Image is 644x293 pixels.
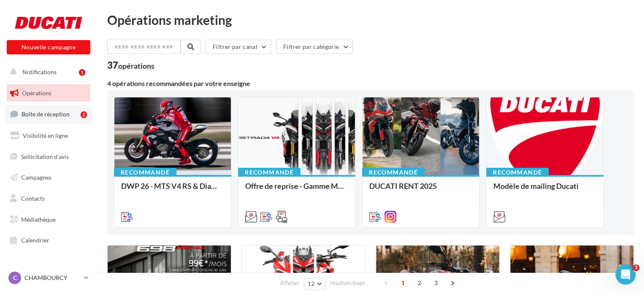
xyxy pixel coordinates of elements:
[7,270,90,286] a: C CHAMBOURCY
[396,276,410,290] span: 1
[633,264,639,271] span: 3
[107,80,634,87] div: 4 opérations recommandées par votre enseigne
[5,84,92,102] a: Opérations
[22,110,70,118] span: Boîte de réception
[118,62,154,70] div: opérations
[5,211,92,228] a: Médiathèque
[22,89,51,97] span: Opérations
[5,169,92,186] a: Campagnes
[22,68,57,75] span: Notifications
[21,195,45,202] span: Contacts
[5,105,92,123] a: Boîte de réception2
[81,111,87,118] div: 2
[5,127,92,145] a: Visibilité en ligne
[21,174,51,181] span: Campagnes
[308,280,315,287] span: 12
[276,40,353,54] button: Filtrer par catégorie
[486,168,549,177] div: Recommandé
[245,182,348,199] div: Offre de reprise - Gamme MTS V4
[23,132,68,139] span: Visibilité en ligne
[107,13,634,26] div: Opérations marketing
[21,153,69,160] span: Sollicitation d'avis
[429,276,443,290] span: 3
[21,237,49,244] span: Calendrier
[413,276,426,290] span: 2
[5,63,89,81] button: Notifications 1
[24,274,81,282] p: CHAMBOURCY
[206,40,271,54] button: Filtrer par canal
[7,40,90,54] button: Nouvelle campagne
[13,274,17,282] span: C
[330,279,365,287] span: résultats/page
[5,190,92,207] a: Contacts
[362,168,425,177] div: Recommandé
[493,182,596,199] div: Modèle de mailing Ducati
[114,168,176,177] div: Recommandé
[121,182,224,199] div: DWP 26 - MTS V4 RS & Diavel V4 RS
[615,264,636,285] iframe: Intercom live chat
[369,182,472,199] div: DUCATI RENT 2025
[21,216,56,223] span: Médiathèque
[304,278,325,290] button: 12
[5,148,92,166] a: Sollicitation d'avis
[107,61,154,70] div: 37
[238,168,300,177] div: Recommandé
[5,231,92,249] a: Calendrier
[79,69,85,76] div: 1
[280,279,299,287] span: Afficher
